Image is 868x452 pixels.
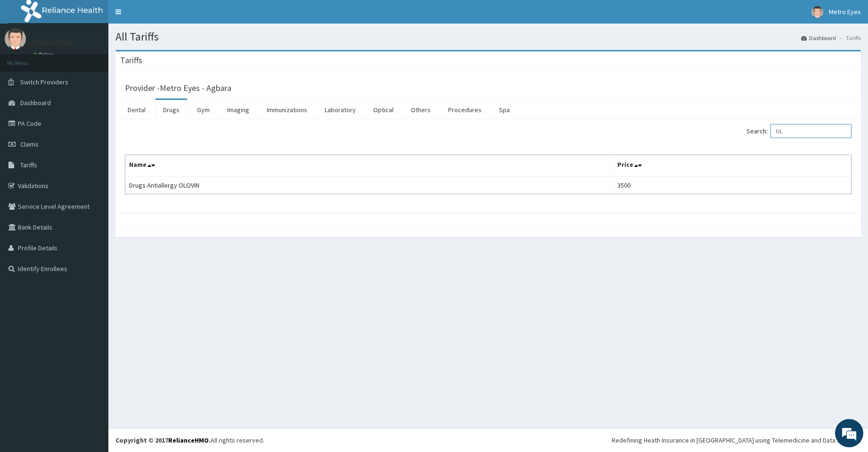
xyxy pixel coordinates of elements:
div: Redefining Heath Insurance in [GEOGRAPHIC_DATA] using Telemedicine and Data Science! [612,436,861,445]
h3: Provider - Metro Eyes - Agbara [125,84,231,92]
th: Name [125,155,614,177]
label: Search: [746,124,852,138]
footer: All rights reserved. [108,428,868,452]
a: Imaging [220,100,257,120]
a: Drugs [156,100,187,120]
a: Others [403,100,438,120]
a: Immunizations [259,100,315,120]
a: Dashboard [801,34,836,42]
input: Search: [770,124,852,138]
td: 3500 [613,176,851,194]
a: RelianceHMO [168,436,209,444]
img: d_794563401_company_1708531726252_794563401 [17,47,38,71]
img: User Image [811,6,823,18]
div: Minimize live chat window [155,5,177,27]
a: Optical [366,100,401,120]
a: Laboratory [317,100,363,120]
span: Dashboard [20,99,51,107]
img: User Image [5,28,26,49]
a: Spa [491,100,517,120]
li: Tariffs [837,34,861,42]
div: Chat with us now [49,53,158,65]
span: Tariffs [20,161,37,169]
a: Dental [120,100,153,120]
strong: Copyright © 2017 . [115,436,211,444]
a: Online [33,51,56,58]
a: Gym [189,100,217,120]
a: Procedures [441,100,489,120]
th: Price [613,155,851,177]
span: Claims [20,140,39,148]
h1: All Tariffs [115,31,861,43]
td: Drugs Antiallergy OLOVIN [125,176,614,194]
textarea: Type your message and hit 'Enter' [5,257,180,290]
span: Switch Providers [20,78,68,86]
h3: Tariffs [120,56,142,65]
span: We're online! [55,119,130,214]
span: Metro Eyes [829,8,861,16]
p: Metro Eyes [33,38,74,47]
